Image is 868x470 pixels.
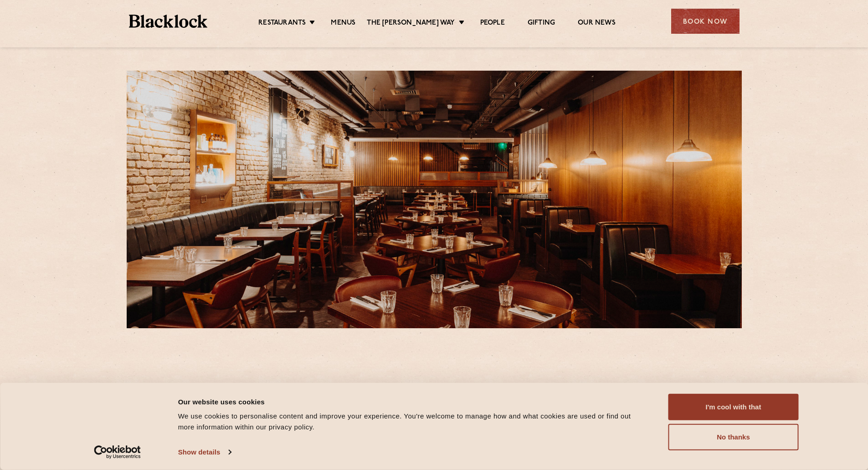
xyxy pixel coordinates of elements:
[671,9,740,34] div: Book Now
[77,445,157,459] a: Usercentrics Cookiebot - opens in a new window
[578,19,616,29] a: Our News
[178,396,648,407] div: Our website uses cookies
[258,19,306,29] a: Restaurants
[129,15,208,28] img: BL_Textured_Logo-footer-cropped.svg
[178,445,231,459] a: Show details
[668,394,799,420] button: I'm cool with that
[668,424,799,450] button: No thanks
[367,19,455,29] a: The [PERSON_NAME] Way
[178,411,648,433] div: We use cookies to personalise content and improve your experience. You're welcome to manage how a...
[528,19,555,29] a: Gifting
[480,19,505,29] a: People
[331,19,355,29] a: Menus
